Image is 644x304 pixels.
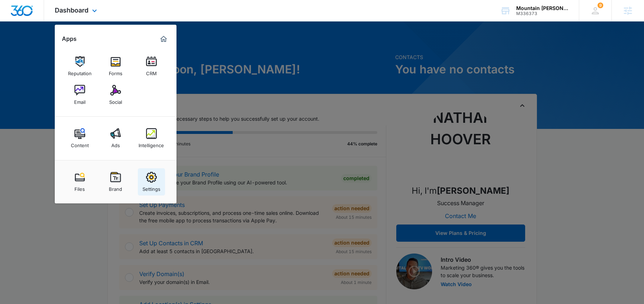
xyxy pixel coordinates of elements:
[66,168,93,196] a: Files
[597,3,603,8] div: notifications count
[62,35,77,42] h2: Apps
[158,33,169,45] a: Marketing 360® Dashboard
[66,53,93,80] a: Reputation
[111,139,120,148] div: Ads
[109,67,122,76] div: Forms
[102,53,129,80] a: Forms
[109,96,122,105] div: Social
[102,81,129,108] a: Social
[146,67,157,76] div: CRM
[516,5,568,11] div: account name
[138,168,165,196] a: Settings
[55,6,88,14] span: Dashboard
[138,53,165,80] a: CRM
[66,125,93,152] a: Content
[68,67,92,76] div: Reputation
[109,183,122,192] div: Brand
[66,81,93,108] a: Email
[74,96,86,105] div: Email
[138,125,165,152] a: Intelligence
[102,168,129,196] a: Brand
[74,183,85,192] div: Files
[102,125,129,152] a: Ads
[139,139,164,148] div: Intelligence
[597,3,603,8] span: 9
[71,139,89,148] div: Content
[142,183,160,192] div: Settings
[516,11,568,16] div: account id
